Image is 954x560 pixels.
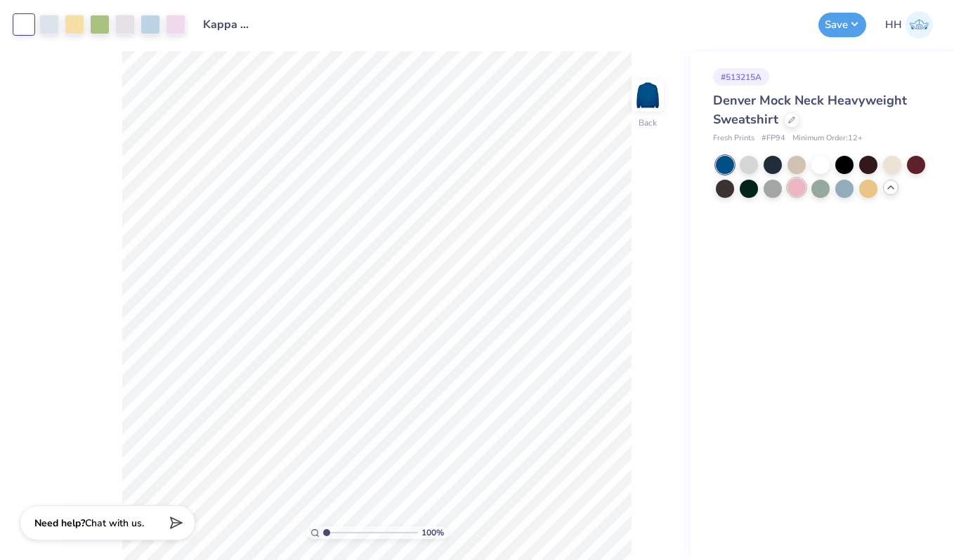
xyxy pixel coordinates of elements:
img: Back [634,81,662,109]
span: 100 % [422,526,444,539]
a: HH [885,11,933,39]
span: HH [885,17,902,33]
img: Holland Hannon [906,11,933,39]
span: Chat with us. [85,516,144,530]
div: Back [639,116,657,129]
div: # 513215A [713,68,769,86]
span: Denver Mock Neck Heavyweight Sweatshirt [713,92,907,128]
span: Fresh Prints [713,133,754,145]
span: # FP94 [762,133,785,145]
button: Save [818,13,866,37]
span: Minimum Order: 12 + [792,133,863,145]
strong: Need help? [34,516,85,530]
input: Untitled Design [192,11,261,39]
